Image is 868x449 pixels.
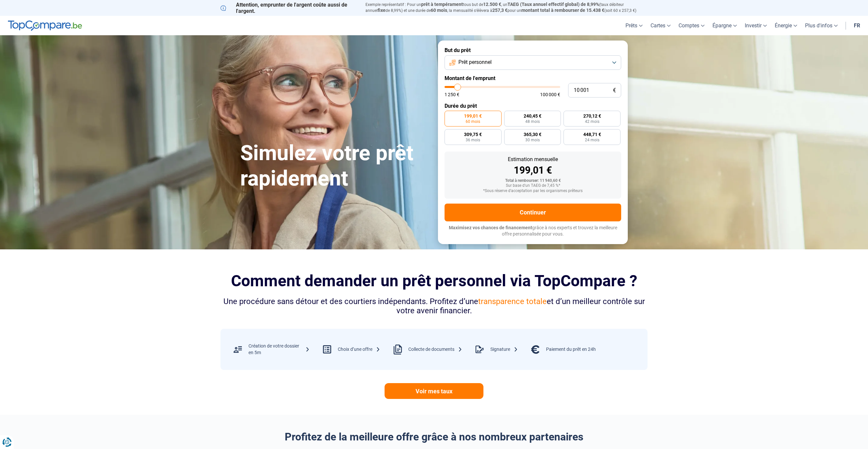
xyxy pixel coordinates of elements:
a: fr [850,16,864,35]
span: 42 mois [585,120,599,124]
a: Investir [741,16,771,35]
span: fixe [378,8,386,13]
a: Prêts [622,16,647,35]
span: 24 mois [585,138,599,142]
span: TAEG (Taux annuel effectif global) de 8,99% [507,2,599,7]
button: Prêt personnel [445,55,621,70]
span: € [613,88,616,93]
span: 12.500 € [483,2,501,7]
span: Maximisez vos chances de financement [449,225,532,230]
h2: Profitez de la meilleure offre grâce à nos nombreux partenaires [220,431,648,443]
span: 36 mois [466,138,480,142]
button: Continuer [445,204,621,221]
a: Énergie [771,16,801,35]
div: Création de votre dossier en 5m [248,343,310,356]
span: montant total à rembourser de 15.438 € [521,8,604,13]
div: *Sous réserve d'acceptation par les organismes prêteurs [450,189,616,193]
div: Signature [490,346,518,353]
span: 30 mois [525,138,540,142]
span: 48 mois [525,120,540,124]
a: Plus d'infos [801,16,842,35]
a: Comptes [675,16,709,35]
span: 100 000 € [540,92,560,97]
div: Choix d’une offre [338,346,380,353]
div: Paiement du prêt en 24h [546,346,596,353]
span: 448,71 € [583,132,601,137]
div: Une procédure sans détour et des courtiers indépendants. Profitez d’une et d’un meilleur contrôle... [220,297,648,316]
a: Épargne [709,16,741,35]
h1: Simulez votre prêt rapidement [240,141,430,191]
label: But du prêt [445,47,621,53]
a: Cartes [647,16,675,35]
div: Estimation mensuelle [450,157,616,162]
label: Durée du prêt [445,103,621,109]
span: 240,45 € [524,114,541,118]
p: Attention, emprunter de l'argent coûte aussi de l'argent. [220,2,358,14]
div: Total à rembourser: 11 940,60 € [450,179,616,183]
div: 199,01 € [450,165,616,175]
span: prêt à tempérament [421,2,463,7]
span: 60 mois [466,120,480,124]
p: grâce à nos experts et trouvez la meilleure offre personnalisée pour vous. [445,225,621,238]
span: 60 mois [431,8,447,13]
a: Voir mes taux [385,383,483,399]
h2: Comment demander un prêt personnel via TopCompare ? [220,272,648,290]
span: 270,12 € [583,114,601,118]
p: Exemple représentatif : Pour un tous but de , un (taux débiteur annuel de 8,99%) et une durée de ... [365,2,648,14]
div: Sur base d'un TAEG de 7,45 %* [450,183,616,188]
label: Montant de l'emprunt [445,75,621,81]
span: transparence totale [478,297,547,306]
span: 365,30 € [524,132,541,137]
div: Collecte de documents [408,346,462,353]
span: 309,75 € [464,132,482,137]
span: 257,3 € [492,8,507,13]
span: 199,01 € [464,114,482,118]
img: TopCompare [8,20,82,31]
span: 1 250 € [445,92,459,97]
span: Prêt personnel [458,59,492,66]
